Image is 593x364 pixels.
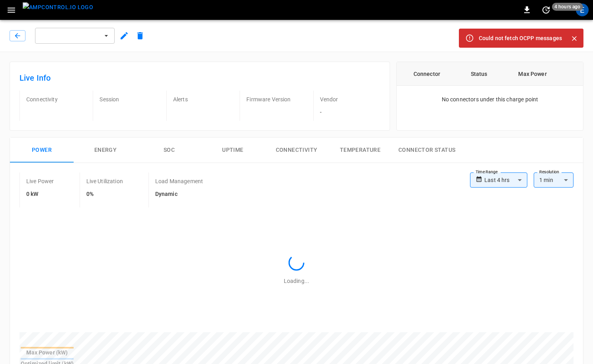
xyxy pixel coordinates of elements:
[552,3,583,11] span: 4 hours ago
[320,108,380,116] p: -
[173,95,233,103] p: Alerts
[397,62,457,86] th: Connector
[155,190,203,199] h6: Dynamic
[26,177,54,185] p: Live Power
[26,190,54,199] h6: 0 kW
[20,72,380,84] h6: Live Info
[284,278,309,284] span: Loading...
[392,137,462,163] button: Connector Status
[320,95,380,103] p: Vendor
[74,137,137,163] button: Energy
[539,169,559,175] label: Resolution
[479,31,562,45] div: Could not fetch OCPP messages
[540,4,552,16] button: set refresh interval
[99,95,160,103] p: Session
[265,137,328,163] button: Connectivity
[86,177,123,185] p: Live Utilization
[476,169,498,175] label: Time Range
[397,62,583,86] table: connector table
[442,95,538,103] p: No connectors under this charge point
[137,137,201,163] button: SOC
[246,95,306,103] p: Firmware Version
[26,95,86,103] p: Connectivity
[457,62,501,86] th: Status
[201,137,265,163] button: Uptime
[328,137,392,163] button: Temperature
[155,177,203,185] p: Load Management
[576,4,589,16] div: profile-icon
[86,190,123,199] h6: 0%
[501,62,564,86] th: Max Power
[10,137,74,163] button: Power
[484,172,527,188] div: Last 4 hrs
[23,2,93,12] img: ampcontrol.io logo
[568,33,580,45] button: Close
[534,172,573,188] div: 1 min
